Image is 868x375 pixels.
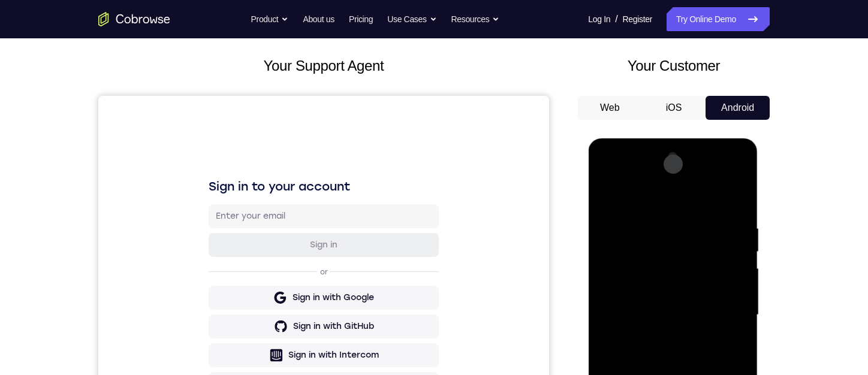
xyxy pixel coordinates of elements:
[110,137,340,161] button: Sign in
[195,225,276,237] div: Sign in with GitHub
[251,7,289,31] button: Product
[615,12,617,26] span: /
[578,55,770,77] h2: Your Customer
[451,7,500,31] button: Resources
[303,7,334,31] a: About us
[110,190,340,214] button: Sign in with Google
[98,55,549,77] h2: Your Support Agent
[194,196,276,208] div: Sign in with Google
[349,7,373,31] a: Pricing
[117,114,333,126] input: Enter your email
[219,171,232,181] p: or
[110,276,340,300] button: Sign in with Zendesk
[387,7,436,31] button: Use Cases
[588,7,610,31] a: Log In
[190,253,281,265] div: Sign in with Intercom
[110,247,340,271] button: Sign in with Intercom
[98,12,170,26] a: Go to the home page
[191,282,279,294] div: Sign in with Zendesk
[667,7,770,31] a: Try Online Demo
[110,310,340,319] p: Don't have an account?
[203,310,288,319] a: Create a new account
[578,96,642,120] button: Web
[706,96,770,120] button: Android
[642,96,706,120] button: iOS
[110,219,340,243] button: Sign in with GitHub
[623,7,652,31] a: Register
